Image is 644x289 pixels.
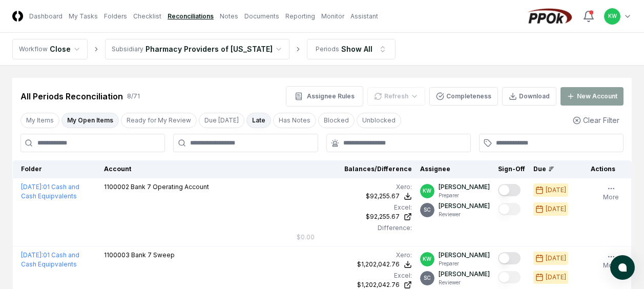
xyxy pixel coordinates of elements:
[168,12,214,21] a: Reconciliations
[608,12,617,20] span: KW
[321,12,344,21] a: Monitor
[439,182,490,192] p: [PERSON_NAME]
[498,203,521,215] button: Mark complete
[439,270,490,279] p: [PERSON_NAME]
[104,183,129,191] span: 1100002
[366,212,400,221] div: $92,255.67
[112,45,143,54] div: Subsidiary
[583,164,624,174] div: Actions
[297,182,412,192] div: Xero :
[293,160,416,178] th: Balances/Difference
[285,12,315,21] a: Reporting
[12,39,396,59] nav: breadcrumb
[439,192,490,199] p: Preparer
[246,113,271,128] button: Late
[286,86,363,107] button: Assignee Rules
[133,12,161,21] a: Checklist
[498,184,521,196] button: Mark complete
[546,185,566,195] div: [DATE]
[439,201,490,211] p: [PERSON_NAME]
[20,113,59,128] button: My Items
[131,251,175,259] span: Bank 7 Sweep
[439,279,490,286] p: Reviewer
[366,192,400,201] div: $92,255.67
[19,45,48,54] div: Workflow
[316,45,339,54] div: Periods
[498,252,521,264] button: Mark complete
[61,113,119,128] button: My Open Items
[318,113,355,128] button: Blocked
[357,113,401,128] button: Unblocked
[603,7,621,26] button: KW
[423,187,431,195] span: KW
[20,90,123,102] div: All Periods Reconciliation
[601,182,621,204] button: More
[244,12,279,21] a: Documents
[357,260,400,269] div: $1,202,042.76
[121,113,197,128] button: Ready for My Review
[601,251,621,272] button: More
[429,87,498,106] button: Completeness
[297,271,412,280] div: Excel:
[546,204,566,214] div: [DATE]
[12,11,23,22] img: Logo
[131,183,209,191] span: Bank 7 Operating Account
[297,203,412,212] div: Excel:
[546,254,566,263] div: [DATE]
[21,183,43,191] span: [DATE] :
[21,183,79,200] a: [DATE]:01 Cash and Cash Equipvalents
[297,251,412,260] div: Xero :
[69,12,98,21] a: My Tasks
[533,164,574,174] div: Due
[29,12,63,21] a: Dashboard
[498,271,521,283] button: Mark complete
[104,251,130,259] span: 1100003
[273,113,316,128] button: Has Notes
[199,113,244,128] button: Due Today
[610,255,635,280] button: atlas-launcher
[439,260,490,267] p: Preparer
[13,160,100,178] th: Folder
[424,206,431,214] span: SC
[357,260,412,269] button: $1,202,042.76
[297,233,315,242] div: $0.00
[546,273,566,282] div: [DATE]
[220,12,238,21] a: Notes
[341,44,372,54] div: Show All
[439,211,490,218] p: Reviewer
[366,192,412,201] button: $92,255.67
[569,111,624,130] button: Clear Filter
[21,251,43,259] span: [DATE] :
[127,92,140,101] div: 8 / 71
[21,251,79,268] a: [DATE]:01 Cash and Cash Equipvalents
[307,39,396,59] button: PeriodsShow All
[416,160,494,178] th: Assignee
[423,255,431,263] span: KW
[104,164,288,174] div: Account
[297,212,412,221] a: $92,255.67
[502,87,556,106] button: Download
[494,160,529,178] th: Sign-Off
[104,12,127,21] a: Folders
[297,223,412,233] div: Difference:
[350,12,378,21] a: Assistant
[424,274,431,282] span: SC
[525,8,574,25] img: PPOk logo
[439,251,490,260] p: [PERSON_NAME]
